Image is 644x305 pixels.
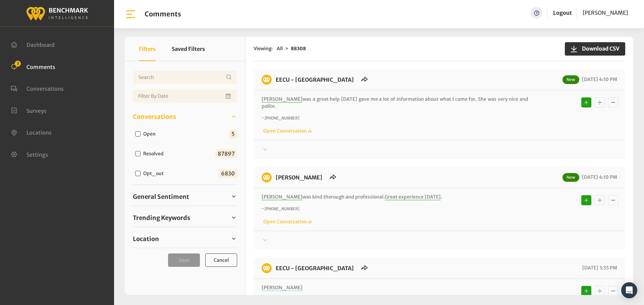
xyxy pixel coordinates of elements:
[583,7,628,19] a: [PERSON_NAME]
[11,151,48,157] a: Settings
[385,194,441,200] span: Great experience [DATE]
[133,112,176,121] span: Conversations
[133,192,237,202] a: General Sentiment
[11,85,64,91] a: Conversations
[139,37,156,61] button: Filters
[277,46,283,52] span: All
[553,7,572,19] a: Logout
[15,61,21,67] span: 3
[26,85,64,92] span: Conversations
[26,5,88,21] img: benchmark
[272,172,326,182] h6: EECU - Perrin
[26,151,48,158] span: Settings
[562,75,579,84] span: New
[133,213,190,222] span: Trending Keywords
[262,285,303,291] span: [PERSON_NAME]
[262,96,528,110] p: was a great help [DATE] gave me a lot of information about what I came for. She was very nice and...
[580,284,620,298] div: Basic example
[581,265,617,271] span: [DATE] 3:55 PM
[272,263,358,273] h6: EECU - Clovis North Branch
[141,131,161,138] label: Open
[262,219,312,225] a: Open Conversation
[276,265,354,272] a: EECU - [GEOGRAPHIC_DATA]
[262,172,272,182] img: benchmark
[172,37,205,61] button: Saved Filters
[135,171,141,176] input: Opt_out
[133,89,237,103] input: Date range input field
[262,75,272,85] img: benchmark
[26,107,47,114] span: Surveys
[580,174,617,180] span: [DATE] 4:10 PM
[262,263,272,273] img: benchmark
[141,170,169,177] label: Opt_out
[135,131,141,137] input: Open
[276,174,322,181] a: [PERSON_NAME]
[580,96,620,109] div: Basic example
[580,194,620,207] div: Basic example
[219,169,237,178] span: 6830
[262,194,528,201] p: was kind thorough and professional. .
[254,45,273,52] span: Viewing:
[215,149,237,158] span: 87897
[553,9,572,16] a: Logout
[262,206,299,211] i: ~ [PHONE_NUMBER]
[135,151,141,156] input: Resolved
[262,116,299,121] i: ~ [PHONE_NUMBER]
[141,150,169,157] label: Resolved
[26,42,55,48] span: Dashboard
[272,75,358,85] h6: EECU - Clinton Way
[11,129,52,135] a: Locations
[562,173,579,182] span: New
[262,128,312,134] a: Open Conversation
[262,96,303,102] span: [PERSON_NAME]
[580,76,617,82] span: [DATE] 4:10 PM
[11,41,55,48] a: Dashboard
[205,253,237,267] button: Cancel
[262,194,303,200] span: [PERSON_NAME]
[133,234,237,244] a: Location
[26,63,55,70] span: Comments
[291,46,306,52] strong: 88308
[565,42,625,56] button: Download CSV
[621,282,637,298] div: Open Intercom Messenger
[133,192,189,201] span: General Sentiment
[145,10,181,18] h1: Comments
[133,71,237,84] input: Username
[578,45,620,53] span: Download CSV
[11,63,55,70] a: Comments 3
[229,130,237,138] span: 5
[133,234,159,243] span: Location
[133,213,237,223] a: Trending Keywords
[125,8,137,20] img: bar
[583,9,628,16] span: [PERSON_NAME]
[224,89,233,103] button: Open Calendar
[11,107,47,113] a: Surveys
[133,111,237,122] a: Conversations
[26,129,52,136] span: Locations
[276,76,354,83] a: EECU - [GEOGRAPHIC_DATA]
